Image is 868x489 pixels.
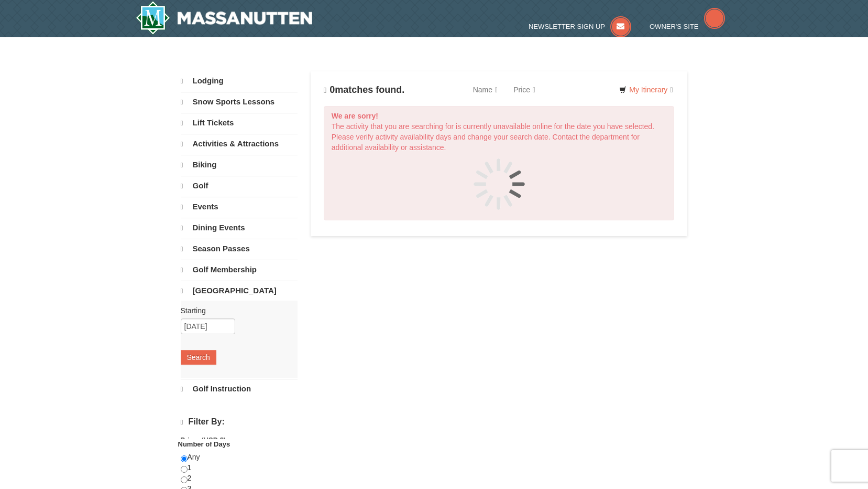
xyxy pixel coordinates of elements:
[324,106,675,220] div: The activity that you are searching for is currently unavailable online for the date you have sel...
[181,134,298,154] a: Activities & Attractions
[181,155,298,175] a: Biking
[181,305,290,316] label: Starting
[181,92,298,112] a: Snow Sports Lessons
[181,113,298,133] a: Lift Tickets
[473,158,525,210] img: spinner.gif
[650,23,725,30] a: Owner's Site
[650,23,699,30] span: Owner's Site
[181,417,298,427] h4: Filter By:
[181,260,298,280] a: Golf Membership
[332,112,378,120] strong: We are sorry!
[178,440,230,448] strong: Number of Days
[181,71,298,91] a: Lodging
[465,79,506,100] a: Name
[612,82,679,98] a: My Itinerary
[181,218,298,238] a: Dining Events
[136,1,313,35] img: Massanutten Resort Logo
[181,379,298,399] a: Golf Instruction
[181,176,298,196] a: Golf
[181,239,298,259] a: Season Passes
[181,197,298,217] a: Events
[529,23,605,30] span: Newsletter Sign Up
[181,350,216,365] button: Search
[529,23,631,30] a: Newsletter Sign Up
[181,436,226,444] strong: Price: (USD $)
[506,79,543,100] a: Price
[181,281,298,301] a: [GEOGRAPHIC_DATA]
[136,1,313,35] a: Massanutten Resort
